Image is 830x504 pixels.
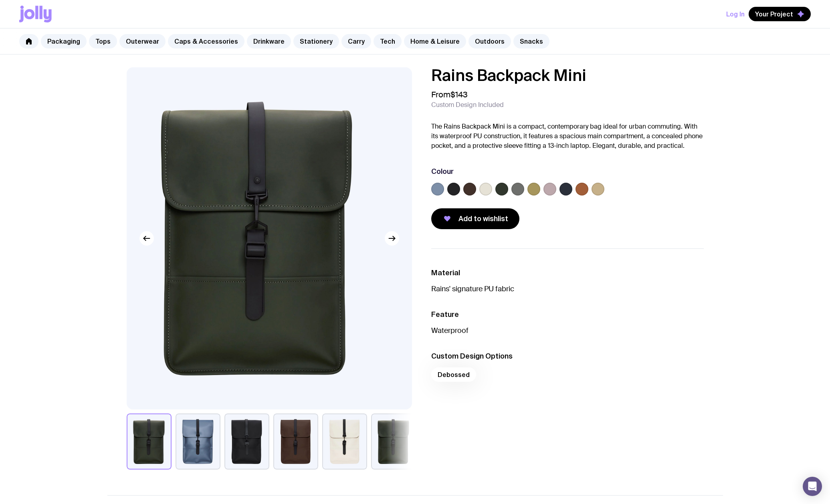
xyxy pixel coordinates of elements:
a: Outdoors [469,34,511,48]
a: Tops [89,34,117,48]
span: From [431,90,468,99]
button: Add to wishlist [431,208,519,229]
a: Snacks [513,34,549,48]
h3: Colour [431,167,454,176]
a: Carry [341,34,371,48]
h3: Material [431,268,704,278]
span: $143 [450,89,468,100]
p: Waterproof [431,326,704,335]
a: Drinkware [247,34,291,48]
h3: Feature [431,310,704,319]
a: Home & Leisure [404,34,466,48]
div: Open Intercom Messenger [803,477,822,496]
a: Tech [374,34,402,48]
button: Log In [726,7,745,21]
p: Rains' signature PU fabric [431,284,704,294]
span: Your Project [755,10,793,18]
p: The Rains Backpack Mini is a compact, contemporary bag ideal for urban commuting. With its waterp... [431,122,704,151]
button: Your Project [749,7,811,21]
a: Caps & Accessories [168,34,244,48]
h1: Rains Backpack Mini [431,67,704,83]
h3: Custom Design Options [431,351,704,361]
span: Add to wishlist [458,214,508,224]
a: Outerwear [119,34,166,48]
a: Stationery [293,34,339,48]
a: Packaging [41,34,87,48]
span: Custom Design Included [431,101,504,109]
